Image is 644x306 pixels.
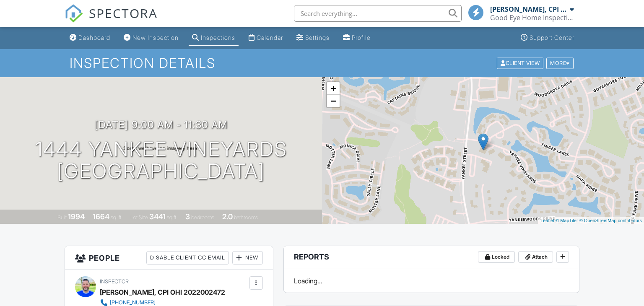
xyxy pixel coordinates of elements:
h3: People [65,246,273,270]
div: Calendar [257,34,283,41]
div: [PHONE_NUMBER] [110,299,156,306]
h3: [DATE] 9:00 am - 11:30 am [95,119,228,130]
a: Dashboard [66,30,114,46]
div: More [546,57,574,69]
div: 1664 [93,212,109,221]
span: sq.ft. [167,214,177,220]
div: 3441 [149,212,166,221]
a: Support Center [517,30,578,46]
div: Good Eye Home Inspections, Sewer Scopes & Mold Testing [490,13,574,22]
div: Profile [352,34,371,41]
div: Dashboard [78,34,110,41]
div: | [538,217,644,224]
a: Client View [496,60,545,66]
span: Inspector [100,278,129,285]
h1: Inspection Details [70,56,574,70]
span: Built [57,214,67,220]
div: Disable Client CC Email [146,251,229,265]
a: Settings [293,30,333,46]
img: The Best Home Inspection Software - Spectora [65,4,83,23]
span: bathrooms [234,214,258,220]
h1: 1444 Yankee Vineyards [GEOGRAPHIC_DATA] [35,138,287,183]
div: 3 [185,212,190,221]
a: Inspections [189,30,239,46]
a: New Inspection [120,30,182,46]
div: [PERSON_NAME], CPI OHI 2022002472 [100,286,225,298]
div: 1994 [68,212,85,221]
div: Settings [305,34,330,41]
a: Leaflet [540,218,554,223]
div: Support Center [530,34,574,41]
a: Profile [340,30,374,46]
a: Calendar [245,30,286,46]
div: Client View [497,57,543,69]
div: 2.0 [222,212,233,221]
div: [PERSON_NAME], CPI OHI 2022002472 [490,5,568,13]
span: sq. ft. [111,214,122,220]
a: Zoom in [327,82,340,95]
a: © MapTiler [556,218,578,223]
div: New Inspection [132,34,179,41]
div: New [232,251,263,265]
div: Inspections [201,34,235,41]
span: bedrooms [191,214,214,220]
a: © OpenStreetMap contributors [579,218,642,223]
a: SPECTORA [65,11,158,29]
a: Zoom out [327,95,340,107]
span: SPECTORA [89,4,158,22]
input: Search everything... [294,5,462,22]
span: Lot Size [130,214,148,220]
